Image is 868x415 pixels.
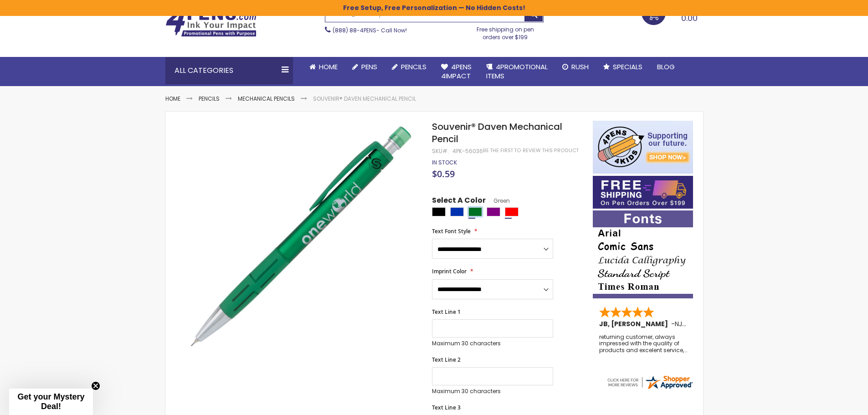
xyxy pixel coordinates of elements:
[599,334,688,354] div: returning customer, always impressed with the quality of products and excelent service, will retu...
[165,8,257,37] img: 4Pens Custom Pens and Promotional Products
[671,319,750,328] span: - ,
[432,340,553,347] p: Maximum 30 characters
[333,26,407,34] span: - Call Now!
[165,95,180,102] a: Home
[165,57,293,84] div: All Categories
[385,57,434,77] a: Pencils
[606,384,693,392] a: 4pens.com certificate URL
[657,62,675,72] span: Blog
[681,12,698,24] span: 0.00
[199,95,220,102] a: Pencils
[599,319,671,328] span: JB, [PERSON_NAME]
[432,404,461,411] span: Text Line 3
[345,57,385,77] a: Pens
[434,57,479,87] a: 4Pens4impact
[361,62,377,72] span: Pens
[675,319,686,328] span: NJ
[432,356,461,364] span: Text Line 2
[596,57,650,77] a: Specials
[650,57,682,77] a: Blog
[432,267,467,275] span: Imprint Color
[432,207,446,216] div: Black
[302,57,345,77] a: Home
[432,159,457,166] div: Availability
[486,197,510,205] span: Green
[452,148,483,155] div: 4PK-56036
[333,26,376,34] a: (888) 88-4PENS
[432,227,471,235] span: Text Font Style
[593,121,693,174] img: 4pens 4 kids
[238,95,295,102] a: Mechanical Pencils
[9,389,93,415] div: Get your Mystery Deal!Close teaser
[432,168,455,180] span: $0.59
[613,62,642,72] span: Specials
[441,62,472,81] span: 4Pens 4impact
[450,207,464,216] div: Blue
[17,392,84,411] span: Get your Mystery Deal!
[467,22,544,41] div: Free shipping on pen orders over $199
[487,207,500,216] div: Purple
[401,62,426,72] span: Pencils
[432,195,486,208] span: Select A Color
[432,388,553,395] p: Maximum 30 characters
[432,120,562,145] span: Souvenir® Daven Mechanical Pencil
[483,147,579,154] a: Be the first to review this product
[432,308,461,316] span: Text Line 1
[593,210,693,298] img: font-personalization-examples
[606,374,693,390] img: 4pens.com widget logo
[571,62,589,72] span: Rush
[479,57,555,87] a: 4PROMOTIONALITEMS
[486,62,548,81] span: 4PROMOTIONAL ITEMS
[593,176,693,209] img: Free shipping on orders over $199
[505,207,519,216] div: Red
[313,95,416,102] li: Souvenir® Daven Mechanical Pencil
[91,381,100,390] button: Close teaser
[555,57,596,77] a: Rush
[432,147,449,155] strong: SKU
[468,207,482,216] div: Green
[319,62,338,72] span: Home
[184,120,420,356] img: green-souvenir-daven-mechanical-pencil-56036_1.jpg
[432,159,457,166] span: In stock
